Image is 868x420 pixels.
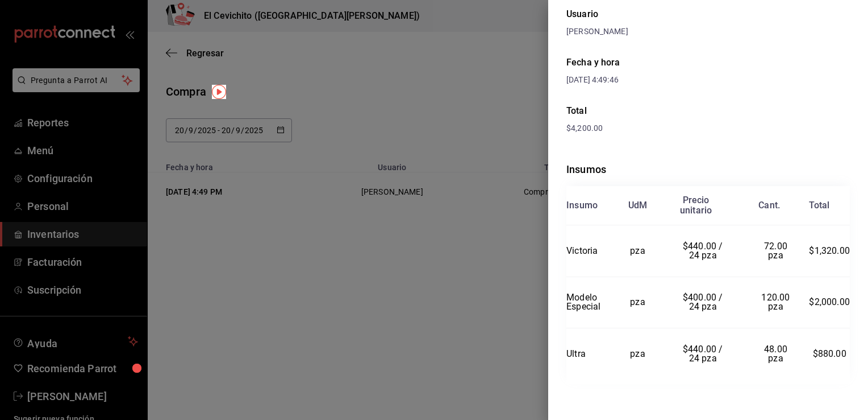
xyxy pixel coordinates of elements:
span: $400.00 / 24 pza [683,292,725,312]
td: Ultra [566,328,612,380]
img: Tooltip marker [212,85,226,99]
span: 120.00 pza [761,292,792,312]
td: Modelo Especial [566,277,612,328]
span: 48.00 pza [764,344,790,364]
span: $4,200.00 [566,123,603,133]
td: pza [612,328,663,380]
td: Victoria [566,225,612,277]
span: $1,320.00 [809,245,850,256]
div: Insumos [566,162,850,177]
div: [PERSON_NAME] [566,26,850,38]
div: Fecha y hora [566,56,708,69]
span: $2,000.00 [809,297,850,307]
span: $440.00 / 24 pza [683,241,725,261]
div: Insumo [566,200,598,211]
div: Total [809,200,829,211]
div: Total [566,104,850,118]
div: [DATE] 4:49:46 [566,74,708,86]
td: pza [612,277,663,328]
span: $880.00 [813,348,846,359]
span: 72.00 pza [764,241,790,261]
td: pza [612,225,663,277]
div: UdM [628,200,648,211]
div: Cant. [758,200,780,211]
div: Usuario [566,7,850,21]
span: $440.00 / 24 pza [683,344,725,364]
div: Precio unitario [680,195,712,216]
